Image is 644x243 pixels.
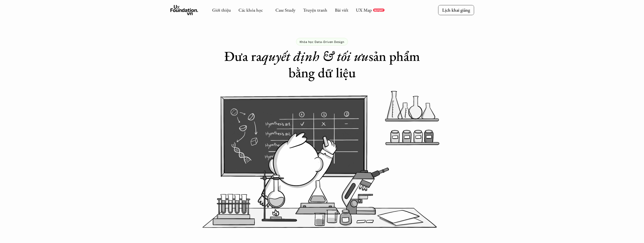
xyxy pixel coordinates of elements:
em: quyết định & tối ưu [262,47,369,65]
a: Lịch khai giảng [438,5,474,15]
p: Lịch khai giảng [442,7,470,13]
a: Các khóa học [238,7,263,13]
a: REPORT [373,9,384,12]
p: Khóa học Data-Driven Design [300,40,344,43]
a: Truyện tranh [303,7,327,13]
p: REPORT [374,9,383,12]
h1: Đưa ra sản phẩm bằng dữ liệu [221,48,423,81]
a: Case Study [275,7,295,13]
a: UX Map [356,7,372,13]
a: Giới thiệu [212,7,231,13]
a: Bài viết [335,7,348,13]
